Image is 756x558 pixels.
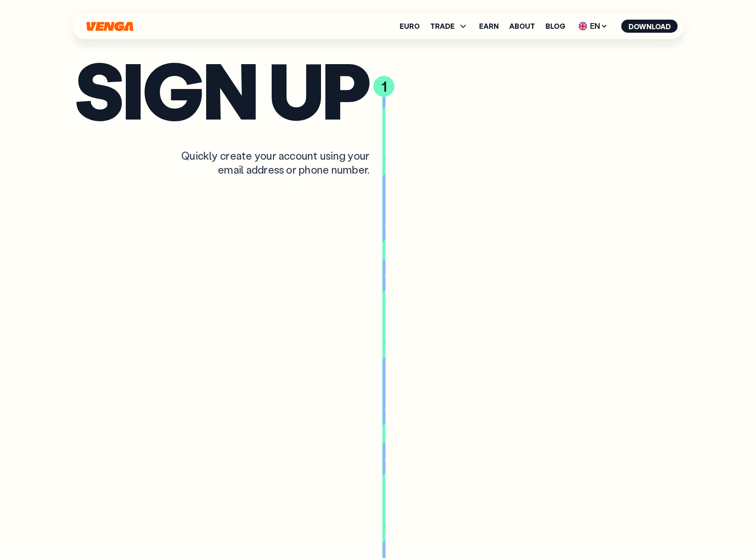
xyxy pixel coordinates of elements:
[74,56,370,123] h2: sign up
[86,21,135,31] svg: Home
[509,23,535,30] a: About
[621,20,678,33] button: Download
[373,76,394,97] div: 1
[439,73,682,366] img: phone
[479,23,499,30] a: Earn
[400,23,420,30] a: Euro
[576,19,611,33] span: EN
[430,23,455,30] span: TRADE
[117,149,369,176] div: Quickly create your account using your email address or phone number.
[579,22,587,31] img: flag-uk
[545,23,565,30] a: Blog
[430,21,469,31] span: TRADE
